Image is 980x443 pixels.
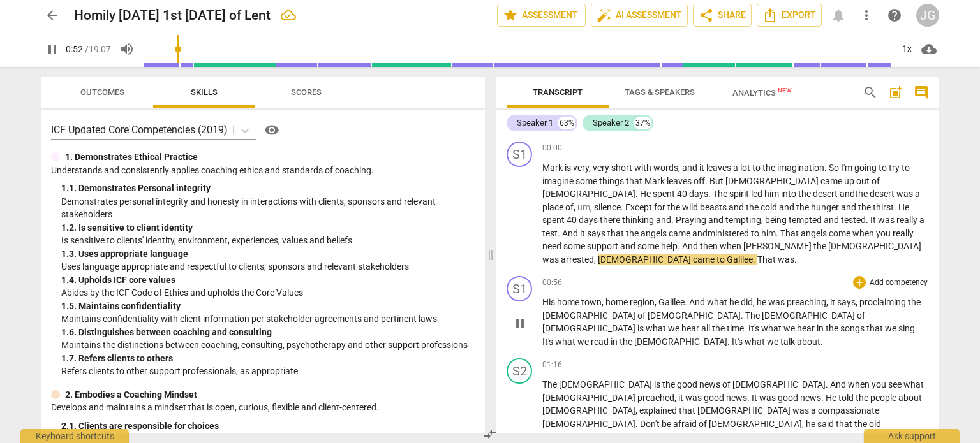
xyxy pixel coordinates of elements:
span: . [824,163,829,173]
div: 1. 3. Uses appropriate language [61,247,475,261]
span: lot [740,163,752,173]
span: Galilee [727,254,753,265]
div: Speaker 2 [593,117,629,129]
span: AI Assessment [597,8,682,23]
p: Maintains confidentiality with client information per stakeholder agreements and pertinent laws [61,312,475,326]
span: in [611,337,620,347]
span: all [701,323,712,333]
span: . [776,228,780,238]
p: Uses language appropriate and respectful to clients, sponsors and relevant stakeholders [61,260,475,273]
span: [DEMOGRAPHIC_DATA] [634,337,727,347]
span: very [593,163,611,173]
span: is [654,379,662,389]
span: But [709,176,725,186]
a: Help [256,120,282,140]
span: It [870,215,878,225]
span: hear [797,323,817,333]
span: test [542,228,558,238]
span: we [767,337,780,347]
span: imagine [542,176,575,186]
span: angels [801,228,829,238]
span: and [779,202,796,212]
span: Transcript [533,87,583,97]
span: [DEMOGRAPHIC_DATA] [598,254,693,265]
span: And [562,228,580,238]
span: we [668,323,681,333]
span: and [708,215,725,225]
span: Galilee [658,297,685,307]
span: when [720,241,743,251]
span: what [903,379,924,389]
span: comment [914,85,929,100]
span: His [542,297,557,307]
span: some [563,241,587,251]
span: a [915,189,920,199]
span: going [854,163,879,173]
span: . [826,379,830,389]
span: the [626,228,641,238]
span: [PERSON_NAME] [743,241,813,251]
button: Volume [115,38,138,61]
span: out [856,176,872,186]
span: the [813,241,828,251]
span: a [919,215,924,225]
span: was [768,297,787,307]
span: beasts [700,202,729,212]
span: The [745,310,762,321]
span: to [879,163,889,173]
span: to [716,254,727,265]
span: . [866,215,870,225]
span: being [765,215,789,225]
span: when [848,379,872,389]
span: home [605,297,630,307]
span: time [727,323,744,333]
span: It's [542,337,555,347]
span: . [621,202,625,212]
span: share [699,8,714,23]
span: he [757,297,768,307]
span: [DEMOGRAPHIC_DATA] [559,379,654,389]
span: , [826,297,830,307]
span: 0:52 [66,44,83,54]
span: Tags & Speakers [625,87,695,97]
span: cloud_download [921,41,937,57]
span: ministered [708,228,751,238]
span: was [542,254,561,265]
span: what [555,337,577,347]
span: really [893,228,914,238]
div: 1. 6. Distinguishes between coaching and consulting [61,326,475,339]
div: Speaker 1 [517,117,553,129]
div: JG [916,4,939,27]
span: And [689,297,707,307]
div: 63% [558,117,575,129]
span: is [565,163,573,173]
span: desert [870,189,896,199]
span: , [602,297,605,307]
span: did [741,297,753,307]
span: help [887,8,902,23]
span: off [694,176,705,186]
span: that [607,228,626,238]
span: see [888,379,903,389]
span: there [600,215,622,225]
span: 00:56 [542,277,562,288]
p: Abides by the ICF Code of Ethics and upholds the Core Values [61,286,475,300]
span: , [655,297,658,307]
span: of [857,310,865,321]
span: it [580,228,587,238]
span: and [841,202,858,212]
span: wild [682,202,700,212]
span: sing [898,323,915,333]
span: with [634,163,653,173]
span: proclaiming [859,297,908,307]
span: 01:16 [542,359,562,370]
span: 00:00 [542,143,562,154]
span: into [781,189,798,199]
span: the [620,337,634,347]
span: says [837,297,856,307]
span: nd [845,189,855,199]
span: the [855,189,870,199]
span: , [589,163,593,173]
span: , [761,215,765,225]
span: . [915,323,917,333]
